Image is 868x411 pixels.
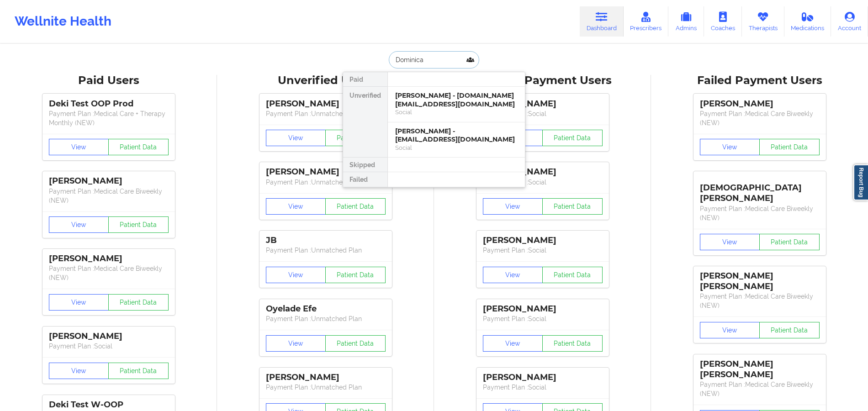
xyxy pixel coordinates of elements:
button: View [700,322,760,338]
div: [PERSON_NAME] [700,99,820,109]
button: View [266,198,326,215]
div: [PERSON_NAME] [483,304,603,314]
p: Payment Plan : Unmatched Plan [266,178,386,187]
button: View [700,234,760,250]
div: Failed [343,172,387,187]
div: Social [395,108,518,116]
a: Report Bug [853,164,868,200]
button: View [266,335,326,352]
button: View [49,363,109,379]
div: Paid Users [6,74,211,88]
a: Account [831,6,868,37]
p: Payment Plan : Social [483,246,603,255]
p: Payment Plan : Social [483,109,603,118]
div: [PERSON_NAME] [49,176,169,186]
p: Payment Plan : Medical Care Biweekly (NEW) [700,292,820,310]
div: [PERSON_NAME] [266,372,386,383]
div: [DEMOGRAPHIC_DATA][PERSON_NAME] [700,176,820,204]
div: Unverified [343,87,387,158]
a: Dashboard [580,6,624,37]
button: View [49,294,109,311]
button: Patient Data [108,139,169,155]
a: Coaches [704,6,742,37]
div: Paid [343,72,387,87]
button: Patient Data [325,130,386,146]
div: Skipped Payment Users [440,74,645,88]
div: [PERSON_NAME] [PERSON_NAME] [700,359,820,380]
button: Patient Data [325,267,386,283]
button: View [483,198,543,215]
div: Failed Payment Users [657,74,862,88]
div: [PERSON_NAME] [PERSON_NAME] [700,271,820,292]
p: Payment Plan : Unmatched Plan [266,314,386,323]
div: [PERSON_NAME] [483,235,603,246]
div: [PERSON_NAME] [483,167,603,177]
div: Skipped [343,158,387,172]
button: Patient Data [542,335,603,352]
div: [PERSON_NAME] - [DOMAIN_NAME][EMAIL_ADDRESS][DOMAIN_NAME] [395,91,518,108]
button: Patient Data [325,335,386,352]
p: Payment Plan : Social [483,178,603,187]
p: Payment Plan : Medical Care Biweekly (NEW) [700,204,820,222]
p: Payment Plan : Medical Care Biweekly (NEW) [49,187,169,205]
p: Payment Plan : Medical Care Biweekly (NEW) [49,264,169,282]
div: Deki Test W-OOP [49,400,169,410]
button: Patient Data [542,198,603,215]
div: Oyelade Efe [266,304,386,314]
p: Payment Plan : Unmatched Plan [266,246,386,255]
a: Admins [668,6,704,37]
div: [PERSON_NAME] [49,331,169,342]
button: View [49,216,109,233]
div: [PERSON_NAME] [483,372,603,383]
button: Patient Data [759,322,820,338]
a: Medications [784,6,831,37]
button: Patient Data [542,130,603,146]
p: Payment Plan : Unmatched Plan [266,109,386,118]
div: [PERSON_NAME] [49,253,169,264]
div: JB [266,235,386,246]
div: [PERSON_NAME] - [EMAIL_ADDRESS][DOMAIN_NAME] [395,127,518,144]
p: Payment Plan : Unmatched Plan [266,383,386,392]
button: Patient Data [759,139,820,155]
button: Patient Data [108,294,169,311]
p: Payment Plan : Social [483,383,603,392]
button: Patient Data [108,216,169,233]
button: View [483,267,543,283]
button: View [266,267,326,283]
button: View [700,139,760,155]
button: Patient Data [108,363,169,379]
p: Payment Plan : Social [483,314,603,323]
p: Payment Plan : Medical Care Biweekly (NEW) [700,109,820,127]
button: Patient Data [325,198,386,215]
button: View [483,335,543,352]
p: Payment Plan : Medical Care Biweekly (NEW) [700,380,820,398]
a: Prescribers [624,6,669,37]
div: [PERSON_NAME] [483,99,603,109]
div: Social [395,144,518,152]
a: Therapists [742,6,784,37]
button: View [49,139,109,155]
div: Unverified Users [223,74,428,88]
div: [PERSON_NAME] [266,99,386,109]
div: Deki Test OOP Prod [49,99,169,109]
button: View [266,130,326,146]
button: Patient Data [542,267,603,283]
button: Patient Data [759,234,820,250]
p: Payment Plan : Medical Care + Therapy Monthly (NEW) [49,109,169,127]
div: [PERSON_NAME] [266,167,386,177]
p: Payment Plan : Social [49,342,169,351]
